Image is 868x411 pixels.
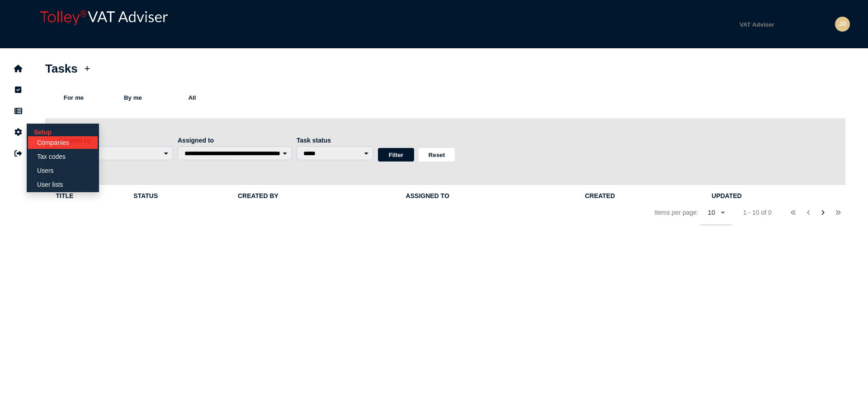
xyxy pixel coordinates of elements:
[786,205,801,220] button: First page
[104,88,161,106] button: By me
[59,137,173,144] label: Created by
[710,192,836,200] th: Updated
[404,192,583,200] th: Assigned to
[80,61,95,76] button: Create new task
[9,144,28,163] button: Sign out
[198,13,785,35] menu: navigate products
[583,192,710,200] th: Created
[728,13,785,35] button: Shows a dropdown of VAT Advisor options
[14,111,22,111] i: Data manager
[9,80,28,99] button: Tasks
[28,150,98,163] a: Tax codes
[36,7,194,42] div: app logo
[743,209,772,216] div: 1 - 10 of 0
[27,121,56,141] span: Setup
[45,88,102,106] button: For me
[28,136,98,149] a: Companies
[132,192,236,200] th: Status
[378,148,414,162] button: Filter
[830,205,845,220] button: Last page
[45,62,78,76] h1: Tasks
[801,205,816,220] button: Previous page
[236,192,404,200] th: Created by
[708,209,715,216] span: 10
[9,102,28,120] button: Data manager
[701,200,732,235] mat-form-field: Change page size
[9,59,28,78] button: Home
[654,200,732,235] div: Items per page:
[297,137,373,144] label: Task status
[54,192,132,200] th: Title
[419,148,455,162] button: Reset
[164,88,221,106] button: All
[9,123,28,142] button: Manage settings
[178,137,292,144] label: Assigned to
[835,17,850,32] div: Profile settings
[28,178,98,191] a: User lists
[816,205,830,220] button: Next page
[28,164,98,177] a: Users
